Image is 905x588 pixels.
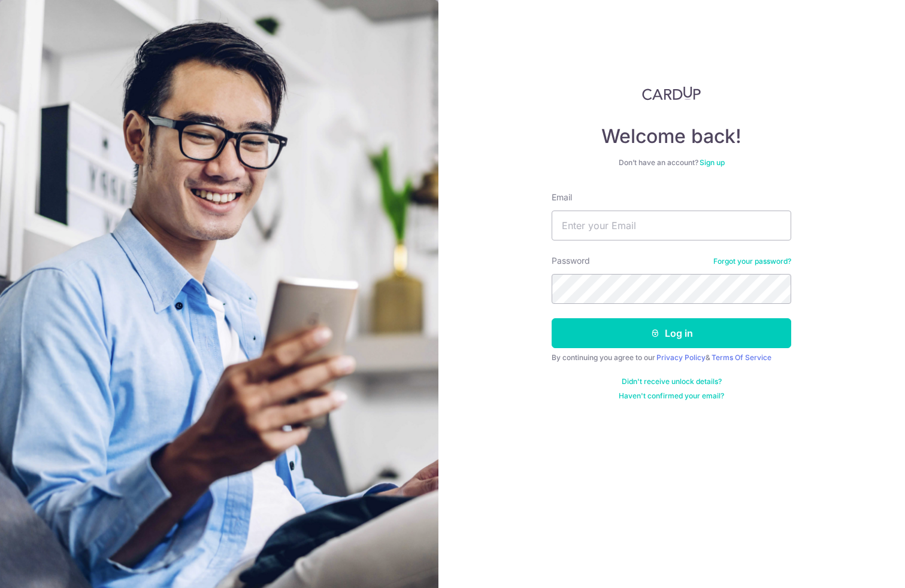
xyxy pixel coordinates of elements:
[700,158,725,167] a: Sign up
[552,211,791,240] input: Enter your Email
[552,124,791,148] h4: Welcome back!
[642,86,701,100] img: CardUp Logo
[552,255,590,267] label: Password
[712,353,771,362] a: Terms Of Service
[713,257,791,266] a: Forgot your password?
[619,391,724,401] a: Haven't confirmed your email?
[656,353,706,362] a: Privacy Policy
[622,377,722,386] a: Didn't receive unlock details?
[552,191,572,203] label: Email
[552,318,791,348] button: Log in
[552,158,791,167] div: Don’t have an account?
[552,353,791,362] div: By continuing you agree to our &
